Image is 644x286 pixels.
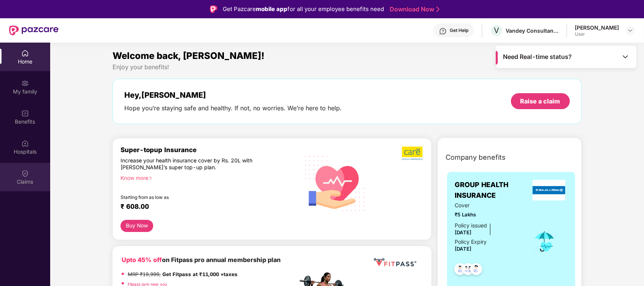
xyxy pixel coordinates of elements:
[455,211,522,219] span: ₹5 Lakhs
[121,220,153,232] button: Buy Now
[451,261,470,280] img: svg+xml;base64,PHN2ZyB4bWxucz0iaHR0cDovL3d3dy53My5vcmcvMjAwMC9zdmciIHdpZHRoPSI0OC45NDMiIGhlaWdodD...
[121,146,297,154] div: Super-topup Insurance
[372,255,418,269] img: fppp.png
[124,104,342,112] div: Hope you’re staying safe and healthy. If not, no worries. We’re here to help.
[459,261,477,280] img: svg+xml;base64,PHN2ZyB4bWxucz0iaHR0cDovL3d3dy53My5vcmcvMjAwMC9zdmciIHdpZHRoPSI0OC45MTUiIGhlaWdodD...
[121,157,265,171] div: Increase your health insurance cover by Rs. 20L with [PERSON_NAME]’s super top-up plan.
[446,152,506,163] span: Company benefits
[124,91,342,100] div: Hey, [PERSON_NAME]
[223,5,384,14] div: Get Pazcare for all your employee benefits need
[494,26,500,35] span: V
[506,27,559,34] div: Vandey Consultancy Services Private limited
[450,27,468,33] div: Get Help
[439,27,447,35] img: svg+xml;base64,PHN2ZyBpZD0iSGVscC0zMngzMiIgeG1sbnM9Imh0dHA6Ly93d3cudzMub3JnLzIwMDAvc3ZnIiB3aWR0aD...
[148,176,152,180] span: right
[467,261,485,280] img: svg+xml;base64,PHN2ZyB4bWxucz0iaHR0cDovL3d3dy53My5vcmcvMjAwMC9zdmciIHdpZHRoPSI0OC45NDMiIGhlaWdodD...
[455,229,471,235] span: [DATE]
[21,140,29,147] img: svg+xml;base64,PHN2ZyBpZD0iSG9zcGl0YWxzIiB4bWxucz0iaHR0cDovL3d3dy53My5vcmcvMjAwMC9zdmciIHdpZHRoPS...
[402,146,424,160] img: b5dec4f62d2307b9de63beb79f102df3.png
[627,27,633,33] img: svg+xml;base64,PHN2ZyBpZD0iRHJvcGRvd24tMzJ4MzIiIHhtbG5zPSJodHRwOi8vd3d3LnczLm9yZy8yMDAwL3N2ZyIgd2...
[533,180,565,200] img: insurerLogo
[455,238,487,246] div: Policy Expiry
[575,24,619,31] div: [PERSON_NAME]
[21,49,29,57] img: svg+xml;base64,PHN2ZyBpZD0iSG9tZSIgeG1sbnM9Imh0dHA6Ly93d3cudzMub3JnLzIwMDAvc3ZnIiB3aWR0aD0iMjAiIG...
[9,25,59,35] img: New Pazcare Logo
[128,271,161,277] del: MRP ₹19,999,
[390,5,437,13] a: Download Now
[575,31,619,37] div: User
[256,5,287,13] strong: mobile app
[122,256,162,264] b: Upto 45% off
[455,221,487,230] div: Policy issued
[113,63,581,71] div: Enjoy your benefits!
[455,201,522,210] span: Cover
[436,5,439,13] img: Stroke
[299,146,371,220] img: svg+xml;base64,PHN2ZyB4bWxucz0iaHR0cDovL3d3dy53My5vcmcvMjAwMC9zdmciIHhtbG5zOnhsaW5rPSJodHRwOi8vd3...
[121,203,290,212] div: ₹ 608.00
[21,110,29,117] img: svg+xml;base64,PHN2ZyBpZD0iQmVuZWZpdHMiIHhtbG5zPSJodHRwOi8vd3d3LnczLm9yZy8yMDAwL3N2ZyIgd2lkdGg9Ij...
[113,50,265,61] span: Welcome back, [PERSON_NAME]!
[162,271,238,277] strong: Get Fitpass at ₹11,000 +taxes
[532,229,557,254] img: icon
[21,170,29,177] img: svg+xml;base64,PHN2ZyBpZD0iQ2xhaW0iIHhtbG5zPSJodHRwOi8vd3d3LnczLm9yZy8yMDAwL3N2ZyIgd2lkdGg9IjIwIi...
[121,194,265,200] div: Starting from as low as
[122,256,281,264] b: on Fitpass pro annual membership plan
[622,53,629,60] img: Toggle Icon
[455,246,471,252] span: [DATE]
[503,53,572,61] span: Need Real-time status?
[21,79,29,87] img: svg+xml;base64,PHN2ZyB3aWR0aD0iMjAiIGhlaWdodD0iMjAiIHZpZXdCb3g9IjAgMCAyMCAyMCIgZmlsbD0ibm9uZSIgeG...
[520,97,560,105] div: Raise a claim
[455,180,531,201] span: GROUP HEALTH INSURANCE
[210,5,217,13] img: Logo
[121,175,293,180] div: Know more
